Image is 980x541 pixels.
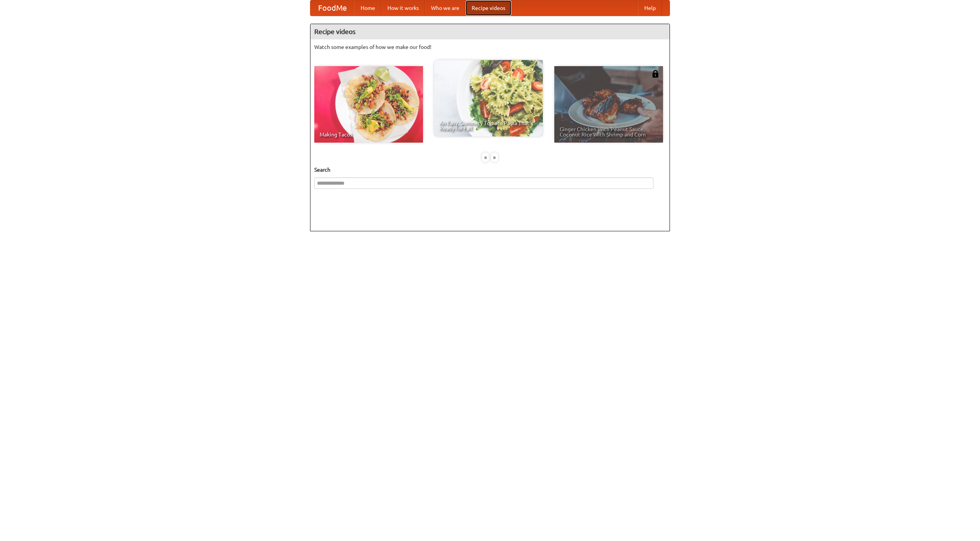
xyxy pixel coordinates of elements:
a: Who we are [425,0,465,16]
a: FoodMe [310,0,354,16]
a: An Easy, Summery Tomato Pasta That's Ready for Fall [434,60,543,136]
a: How it works [381,0,425,16]
a: Recipe videos [465,0,511,16]
a: Home [354,0,381,16]
a: Making Tacos [314,66,423,143]
img: 483408.png [652,70,659,78]
p: Watch some examples of how we make our food! [314,43,666,51]
div: » [491,153,498,162]
a: Help [638,0,662,16]
h4: Recipe videos [310,24,670,39]
span: An Easy, Summery Tomato Pasta That's Ready for Fall [439,120,537,131]
div: « [482,153,489,162]
span: Making Tacos [320,132,418,137]
h5: Search [314,166,666,174]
